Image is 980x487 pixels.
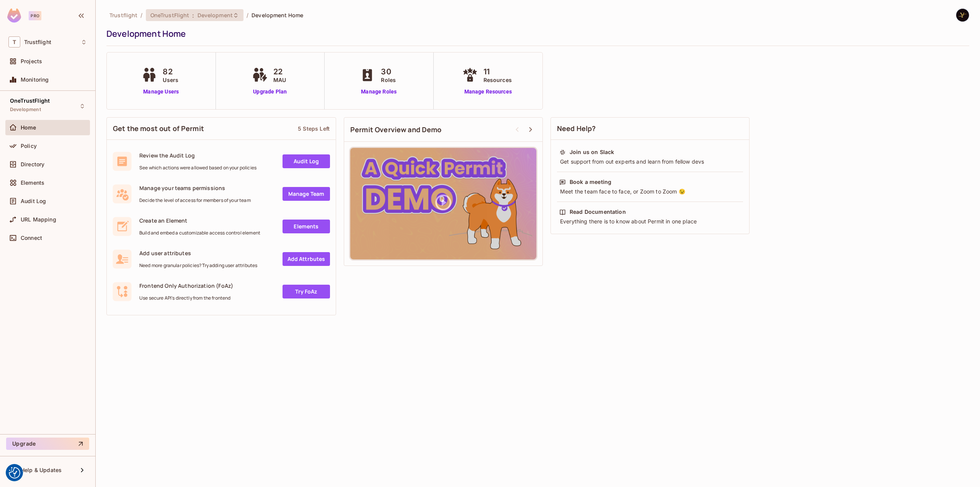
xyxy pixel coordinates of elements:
a: Try FoAz [283,285,330,298]
span: Get the most out of Permit [113,124,204,133]
span: URL Mapping [21,216,56,223]
span: Decide the level of access for members of your team [139,197,251,203]
div: Everything there is to know about Permit in one place [559,218,741,225]
div: Get support from out experts and learn from fellow devs [559,158,741,166]
a: Manage Users [140,88,182,96]
span: Resources [483,76,512,84]
span: 82 [163,66,178,77]
span: Development Home [252,11,303,19]
div: Meet the team face to face, or Zoom to Zoom 😉 [559,188,741,195]
span: Roles [381,76,396,84]
span: OneTrustFlight [10,98,50,104]
span: Frontend Only Authorization (FoAz) [139,282,233,289]
div: Book a meeting [570,178,611,186]
span: Elements [21,180,44,186]
button: Upgrade [6,438,89,450]
span: Development [10,107,41,113]
span: Use secure API's directly from the frontend [139,295,233,301]
a: Upgrade Plan [250,88,290,96]
span: : [192,12,194,18]
span: Permit Overview and Demo [350,125,442,134]
span: Connect [21,235,42,241]
span: Need more granular policies? Try adding user attributes [139,262,257,269]
span: Audit Log [21,198,46,204]
div: Read Documentation [570,208,626,216]
span: Need Help? [557,124,596,133]
div: Development Home [106,28,965,39]
span: OneTrustFlight [150,11,189,19]
a: Add Attrbutes [283,252,330,266]
span: the active workspace [109,11,137,19]
div: 5 Steps Left [298,125,330,132]
span: Monitoring [21,77,49,83]
span: Review the Audit Log [139,152,256,159]
div: Join us on Slack [570,148,614,156]
a: Audit Log [283,154,330,168]
span: T [8,36,20,48]
img: SReyMgAAAABJRU5ErkJggg== [7,8,21,23]
span: See which actions were allowed based on your policies [139,165,256,171]
span: Help & Updates [21,467,62,473]
span: Policy [21,143,37,149]
span: Users [163,76,178,84]
button: Consent Preferences [9,467,20,479]
span: Build and embed a customizable access control element [139,230,260,236]
span: Workspace: Trustflight [24,39,51,45]
span: 11 [483,66,512,77]
span: Add user attributes [139,249,257,257]
span: Home [21,125,36,131]
div: Pro [29,11,41,20]
span: MAU [273,76,286,84]
img: Revisit consent button [9,467,20,479]
img: Yilmaz Alizadeh [956,9,969,21]
span: Projects [21,58,42,64]
span: 30 [381,66,396,77]
span: Manage your teams permissions [139,184,251,192]
span: Directory [21,161,44,167]
a: Manage Roles [358,88,400,96]
li: / [247,11,248,19]
li: / [140,11,142,19]
a: Manage Team [283,187,330,201]
span: Development [198,11,233,19]
a: Manage Resources [461,88,516,96]
span: Create an Element [139,217,260,224]
a: Elements [283,220,330,233]
span: 22 [273,66,286,77]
